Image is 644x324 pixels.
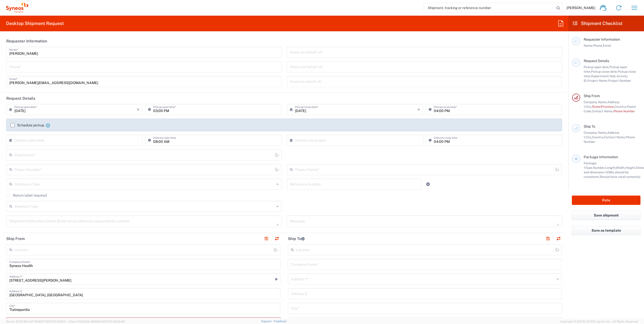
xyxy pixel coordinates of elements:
span: Project Name, [587,79,608,83]
input: Shipment, tracking or reference number [424,3,555,13]
span: Country, [614,105,627,109]
span: Copyright © [DATE]-[DATE] Agistix Inc., All Rights Reserved [560,319,638,324]
a: Feedback [274,320,287,323]
span: State/Province, [592,105,614,109]
span: Request Details [584,59,609,63]
span: Name, [584,44,593,47]
span: Package 1: [584,161,597,170]
span: Server: 2025.18.0-dd719145275 [6,320,66,323]
i: × [417,105,420,114]
span: Phone Number [613,109,635,113]
span: [DATE] 09:32:48 [103,320,124,323]
span: Number, [593,166,605,170]
span: Task, [609,74,616,78]
span: City, [586,135,592,139]
span: Width, [616,166,625,170]
span: Contact Name, [592,109,613,113]
i: × [137,105,140,114]
span: Phone, [593,44,603,47]
span: Ship To [584,124,595,128]
button: Save as template [572,226,640,235]
span: Pickup open date, [584,65,609,69]
span: Ship From [584,94,600,98]
span: Pickup close date, [591,70,618,73]
span: Company Name, [584,100,607,104]
span: Height, [625,166,636,170]
h2: Requester Information [6,39,47,44]
label: Schedule pickup [11,123,44,127]
span: Should have valid content(s) [600,175,640,179]
span: Type, [585,166,593,170]
span: Company Name, [584,131,607,134]
span: [PERSON_NAME] [567,6,595,10]
button: Save shipment [572,211,640,220]
span: Email [603,44,611,47]
a: Support [261,320,274,323]
span: Package Information [584,155,618,159]
h2: Request Details [6,96,35,101]
span: Project Number [608,79,631,83]
h2: Shipment Checklist [573,20,623,26]
button: Rate [572,196,640,205]
span: Requester Information [584,37,620,41]
label: Return label required [6,193,47,197]
h2: Ship To [288,236,305,241]
span: City, [586,105,592,109]
span: Length, [605,166,616,170]
span: Contact Name, [604,135,626,139]
span: Client: 2025.18.0-9839db4 [68,320,124,323]
span: [DATE] 09:51:11 [47,320,66,323]
span: Country, [592,135,604,139]
span: Department, [591,74,609,78]
a: Add Reference [424,181,432,188]
h2: Ship From [6,236,25,241]
h2: Desktop Shipment Request [6,20,64,26]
